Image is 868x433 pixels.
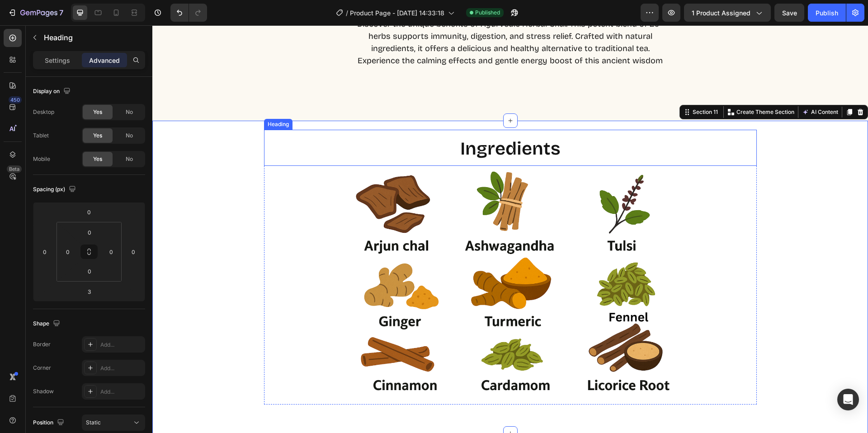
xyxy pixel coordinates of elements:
[113,95,138,103] div: Heading
[350,8,444,18] span: Product Page - [DATE] 14:33:18
[45,56,70,65] p: Settings
[33,364,51,372] div: Corner
[684,4,771,22] button: 1 product assigned
[61,245,75,259] input: 0px
[126,132,133,140] span: No
[104,245,118,259] input: 0px
[33,318,62,330] div: Shape
[80,285,98,298] input: 3
[816,8,838,18] div: Publish
[80,264,99,278] input: 0px
[584,83,642,91] p: Create Theme Section
[837,389,859,410] div: Open Intercom Messenger
[33,85,72,98] div: Display on
[80,205,98,219] input: 0
[93,108,102,116] span: Yes
[7,165,22,173] div: Beta
[93,155,102,163] span: Yes
[9,96,22,104] div: 450
[33,184,78,196] div: Spacing (px)
[782,9,797,17] span: Save
[692,8,750,18] span: 1 product assigned
[126,155,133,163] span: No
[170,4,207,22] div: Undo/Redo
[44,32,142,43] p: Heading
[100,341,143,349] div: Add...
[475,9,500,17] span: Published
[93,132,102,140] span: Yes
[33,417,66,429] div: Position
[33,340,51,348] div: Border
[33,155,50,163] div: Mobile
[82,414,145,431] button: Static
[33,387,54,395] div: Shadow
[648,81,688,92] button: AI Content
[774,4,804,22] button: Save
[112,142,604,373] img: gempages_539560272998695840-87d91182-956a-4dfb-a4c9-bdae6c12354f.png
[86,419,101,426] span: Static
[808,4,846,22] button: Publish
[38,245,52,259] input: 0
[127,245,140,259] input: 0
[346,8,348,18] span: /
[538,83,567,91] div: Section 11
[80,226,99,239] input: 0px
[4,4,67,22] button: 7
[152,25,868,433] iframe: Design area
[89,56,120,65] p: Advanced
[33,108,54,116] div: Desktop
[126,108,133,116] span: No
[100,388,143,396] div: Add...
[308,113,408,134] span: ingredients
[59,7,63,18] p: 7
[100,364,143,372] div: Add...
[33,132,49,140] div: Tablet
